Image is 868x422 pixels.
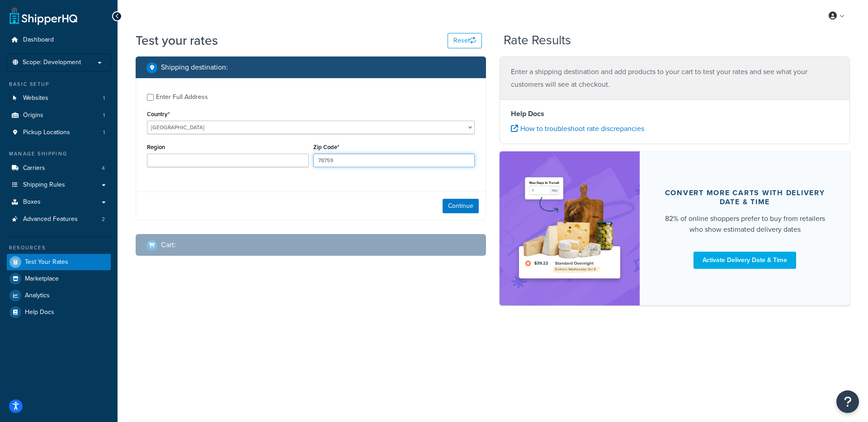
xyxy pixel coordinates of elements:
[7,90,111,107] li: Websites
[313,144,339,150] label: Zip Code*
[661,188,828,206] div: Convert more carts with delivery date & time
[23,198,41,206] span: Boxes
[7,254,111,270] a: Test Your Rates
[7,160,111,177] a: Carriers4
[147,94,154,101] input: Enter Full Address
[161,63,228,71] h2: Shipping destination :
[448,33,482,48] button: Reset
[693,252,796,269] a: Activate Delivery Date & Time
[147,144,165,150] label: Region
[23,164,45,172] span: Carriers
[25,258,68,266] span: Test Your Rates
[511,66,839,91] p: Enter a shipping destination and add products to your cart to test your rates and see what your c...
[511,123,644,134] a: How to troubleshoot rate discrepancies
[7,211,111,228] a: Advanced Features2
[7,107,111,124] li: Origins
[23,112,43,119] span: Origins
[102,164,105,172] span: 4
[25,309,54,316] span: Help Docs
[161,241,176,249] h2: Cart :
[156,91,208,103] div: Enter Full Address
[147,111,170,117] label: Country*
[836,390,859,413] button: Open Resource Center
[23,181,65,189] span: Shipping Rules
[7,160,111,177] li: Carriers
[7,32,111,48] a: Dashboard
[661,213,828,235] div: 82% of online shoppers prefer to buy from retailers who show estimated delivery dates
[7,80,111,88] div: Basic Setup
[25,275,59,283] span: Marketplace
[7,107,111,124] a: Origins1
[25,292,50,300] span: Analytics
[103,94,105,102] span: 1
[504,33,571,47] h2: Rate Results
[23,36,54,44] span: Dashboard
[7,194,111,211] a: Boxes
[23,94,48,102] span: Websites
[7,177,111,193] a: Shipping Rules
[7,124,111,141] a: Pickup Locations1
[103,112,105,119] span: 1
[7,271,111,287] a: Marketplace
[443,199,479,213] button: Continue
[7,287,111,304] a: Analytics
[511,108,839,119] h4: Help Docs
[513,165,626,292] img: feature-image-ddt-36eae7f7280da8017bfb280eaccd9c446f90b1fe08728e4019434db127062ab4.png
[7,211,111,228] li: Advanced Features
[23,59,81,66] span: Scope: Development
[7,150,111,158] div: Manage Shipping
[23,216,78,223] span: Advanced Features
[7,90,111,107] a: Websites1
[103,129,105,136] span: 1
[136,32,218,49] h1: Test your rates
[7,304,111,320] a: Help Docs
[7,244,111,252] div: Resources
[23,129,70,136] span: Pickup Locations
[102,216,105,223] span: 2
[7,124,111,141] li: Pickup Locations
